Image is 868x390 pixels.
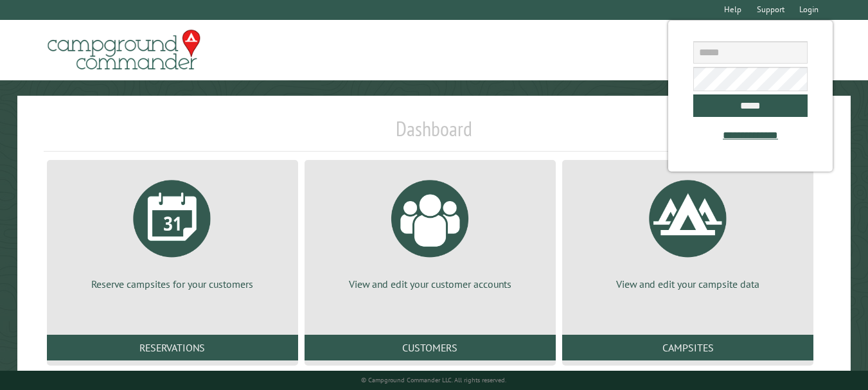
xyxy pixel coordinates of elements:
[62,277,283,291] p: Reserve campsites for your customers
[320,170,540,291] a: View and edit your customer accounts
[562,335,813,360] a: Campsites
[44,116,825,152] h1: Dashboard
[320,277,540,291] p: View and edit your customer accounts
[305,335,556,360] a: Customers
[361,376,506,384] small: © Campground Commander LLC. All rights reserved.
[47,335,298,360] a: Reservations
[578,170,798,291] a: View and edit your campsite data
[62,170,283,291] a: Reserve campsites for your customers
[44,25,204,75] img: Campground Commander
[578,277,798,291] p: View and edit your campsite data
